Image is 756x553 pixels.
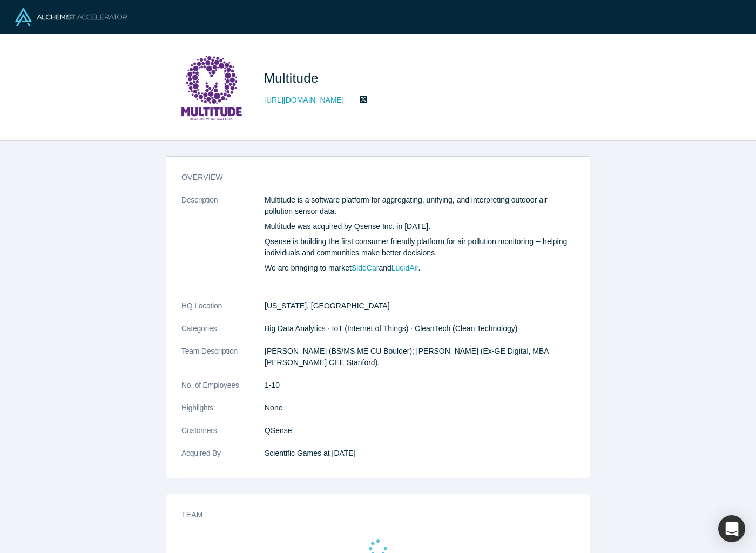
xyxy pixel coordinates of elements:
[264,71,322,85] span: Multitude
[265,262,575,274] p: We are bringing to market and .
[265,236,575,259] p: Qsense is building the first consumer friendly platform for air pollution monitoring -- helping i...
[352,264,379,272] a: SideCar
[181,509,559,521] h3: Team
[181,402,265,425] dt: Highlights
[181,448,265,470] dt: Acquired By
[265,380,575,391] dd: 1-10
[391,264,418,272] a: LucidAir
[265,300,575,312] dd: [US_STATE], [GEOGRAPHIC_DATA]
[265,194,575,217] p: Multitude is a software platform for aggregating, unifying, and interpreting outdoor air pollutio...
[173,50,249,125] img: Multitude's Logo
[264,95,344,106] a: [URL][DOMAIN_NAME]
[265,221,575,232] p: Multitude was acquired by Qsense Inc. in [DATE].
[265,448,575,459] dd: Scientific Games at [DATE]
[181,323,265,346] dt: Categories
[265,402,575,414] p: None
[181,380,265,402] dt: No. of Employees
[181,194,265,300] dt: Description
[265,324,517,333] span: Big Data Analytics · IoT (Internet of Things) · CleanTech (Clean Technology)
[265,346,575,368] p: [PERSON_NAME] (BS/MS ME CU Boulder); [PERSON_NAME] (Ex-GE Digital, MBA [PERSON_NAME] CEE Stanford).
[265,425,575,436] dd: QSense
[181,346,265,380] dt: Team Description
[181,300,265,323] dt: HQ Location
[15,8,127,26] img: Alchemist Logo
[181,172,559,183] h3: overview
[181,425,265,448] dt: Customers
